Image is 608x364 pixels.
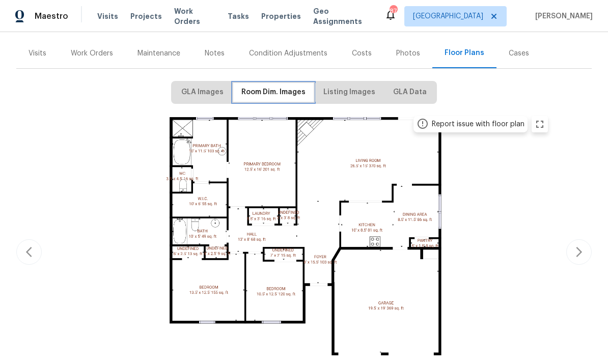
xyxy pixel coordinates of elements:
div: Work Orders [71,48,113,59]
button: Room Dim. Images [233,83,314,102]
div: Maintenance [137,48,180,59]
span: Maestro [35,11,68,21]
span: GLA Data [393,86,427,99]
span: Properties [261,11,301,21]
div: Photos [396,48,420,59]
div: Cases [509,48,529,59]
span: Projects [130,11,162,21]
span: [GEOGRAPHIC_DATA] [413,11,483,21]
div: Notes [205,48,225,59]
button: GLA Data [385,83,435,102]
button: Listing Images [315,83,383,102]
div: Condition Adjustments [249,48,327,59]
div: Report issue with floor plan [432,119,524,129]
span: Geo Assignments [313,6,372,26]
span: Room Dim. Images [241,86,306,99]
span: Listing Images [323,86,375,99]
div: Visits [29,48,46,59]
span: [PERSON_NAME] [531,11,593,21]
span: GLA Images [181,86,224,99]
button: zoom in [532,116,548,132]
div: Costs [352,48,372,59]
span: Work Orders [174,6,215,26]
div: Floor Plans [445,48,484,58]
div: 87 [390,6,397,16]
span: Tasks [228,13,249,20]
span: Visits [97,11,118,21]
button: GLA Images [173,83,232,102]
